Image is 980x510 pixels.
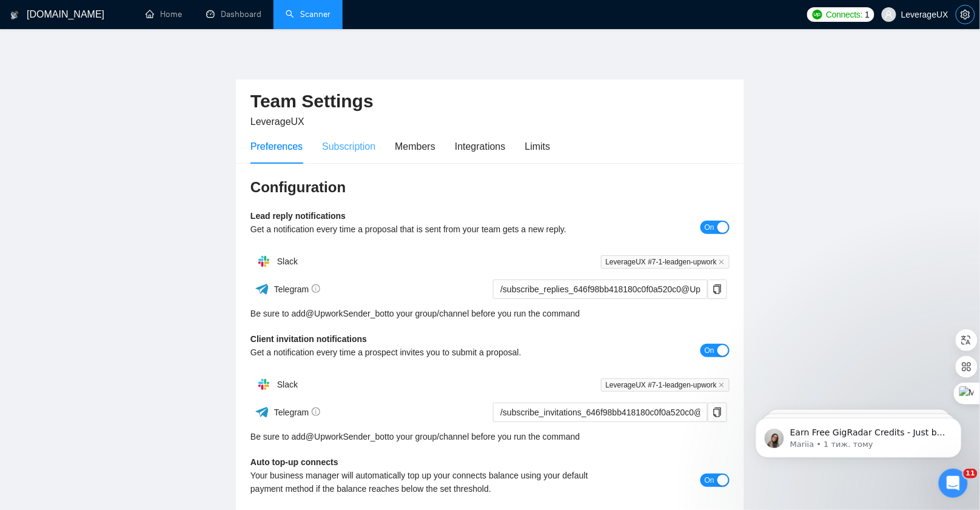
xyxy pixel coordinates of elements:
b: Auto top-up connects [250,457,338,467]
img: ww3wtPAAAAAElFTkSuQmCC [255,404,270,420]
div: Integrations [455,139,506,154]
div: Your business manager will automatically top up your connects balance using your default payment ... [250,469,610,495]
span: On [705,344,714,357]
div: Get a notification every time a proposal that is sent from your team gets a new reply. [250,223,610,236]
img: logo [10,5,19,25]
span: LeverageUX [250,116,304,127]
a: @UpworkSender_bot [306,430,387,443]
span: user [885,10,893,19]
button: setting [956,5,975,24]
span: Slack [277,257,298,266]
span: LeverageUX #7-1-leadgen-upwork [601,378,730,392]
img: ww3wtPAAAAAElFTkSuQmCC [255,281,270,297]
span: info-circle [312,408,320,416]
span: 11 [964,469,978,478]
span: On [705,221,714,234]
div: Get a notification every time a prospect invites you to submit a proposal. [250,346,610,359]
b: Lead reply notifications [250,211,346,221]
img: hpQkSZIkSZIkSZIkSZIkSZIkSZIkSZIkSZIkSZIkSZIkSZIkSZIkSZIkSZIkSZIkSZIkSZIkSZIkSZIkSZIkSZIkSZIkSZIkS... [252,372,276,397]
a: dashboardDashboard [206,9,261,19]
button: copy [708,403,727,422]
h2: Team Settings [250,89,730,114]
span: close [719,382,725,388]
span: LeverageUX #7-1-leadgen-upwork [601,255,730,269]
div: Preferences [250,139,303,154]
div: Be sure to add to your group/channel before you run the command [250,430,730,443]
a: @UpworkSender_bot [306,307,387,320]
img: hpQkSZIkSZIkSZIkSZIkSZIkSZIkSZIkSZIkSZIkSZIkSZIkSZIkSZIkSZIkSZIkSZIkSZIkSZIkSZIkSZIkSZIkSZIkSZIkS... [252,249,276,273]
span: copy [708,284,727,294]
h3: Configuration [250,178,730,197]
span: close [719,259,725,265]
div: Limits [525,139,551,154]
span: info-circle [312,284,320,293]
iframe: Intercom notifications повідомлення [737,392,980,477]
span: Connects: [826,8,862,21]
div: Members [395,139,435,154]
span: 1 [865,8,870,21]
div: Be sure to add to your group/channel before you run the command [250,307,730,320]
a: setting [956,10,975,19]
button: copy [708,280,727,299]
span: Telegram [274,284,321,294]
img: upwork-logo.png [813,10,822,19]
span: Slack [277,380,298,389]
span: setting [956,10,975,19]
div: Subscription [322,139,375,154]
iframe: Intercom live chat [939,469,968,498]
span: copy [708,408,727,417]
span: On [705,474,714,487]
a: searchScanner [286,9,331,19]
span: Telegram [274,408,321,417]
a: homeHome [146,9,182,19]
b: Client invitation notifications [250,334,367,344]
